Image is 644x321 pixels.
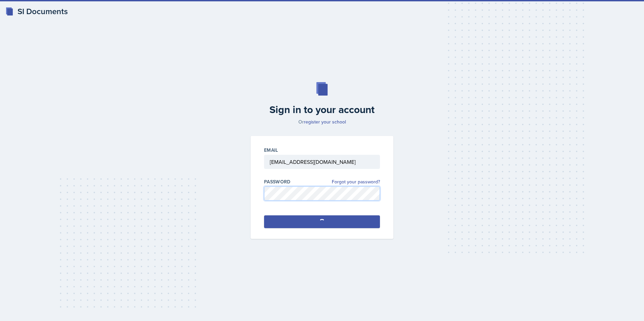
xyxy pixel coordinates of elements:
label: Password [264,178,291,185]
label: Email [264,147,278,153]
input: Email [264,155,380,169]
h2: Sign in to your account [247,104,397,116]
a: Forgot your password? [332,178,380,185]
a: SI Documents [5,5,68,17]
p: Or [247,118,397,125]
a: register your school [304,118,346,125]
